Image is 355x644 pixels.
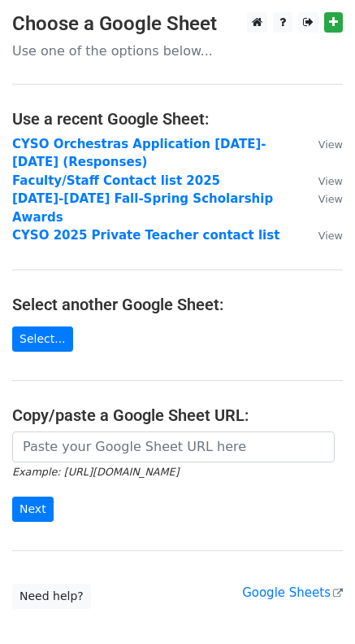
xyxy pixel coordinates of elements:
h3: Choose a Google Sheet [12,12,343,36]
h4: Use a recent Google Sheet: [12,109,343,129]
a: [DATE]-[DATE] Fall-Spring Scholarship Awards [12,191,273,225]
input: Next [12,497,54,522]
p: Use one of the options below... [12,42,343,59]
a: View [302,228,343,243]
a: Select... [12,326,73,352]
small: View [318,175,343,187]
small: View [318,230,343,242]
a: Faculty/Staff Contact list 2025 [12,173,220,188]
a: Google Sheets [242,585,343,600]
a: CYSO Orchestras Application [DATE]-[DATE] (Responses) [12,137,266,170]
small: View [318,193,343,205]
a: View [302,173,343,188]
a: Need help? [12,584,91,609]
small: View [318,138,343,151]
small: Example: [URL][DOMAIN_NAME] [12,466,179,478]
h4: Select another Google Sheet: [12,295,343,314]
a: CYSO 2025 Private Teacher contact list [12,228,279,243]
a: View [302,137,343,151]
input: Paste your Google Sheet URL here [12,432,335,462]
a: View [302,191,343,206]
h4: Copy/paste a Google Sheet URL: [12,405,343,425]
